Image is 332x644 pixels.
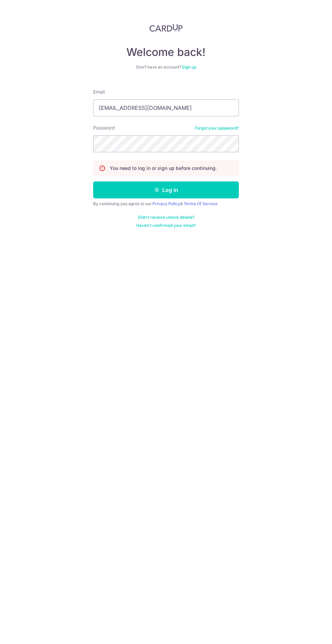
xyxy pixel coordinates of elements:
label: Password [93,124,115,131]
input: Enter your Email [93,99,239,116]
p: You need to log in or sign up before continuing. [110,165,217,172]
div: By continuing you agree to our & [93,201,239,207]
a: Terms Of Service [184,201,217,206]
a: Haven't confirmed your email? [136,223,196,228]
label: Email [93,89,105,95]
button: Log in [93,181,239,198]
img: CardUp Logo [149,24,183,32]
a: Didn't receive unlock details? [138,215,194,220]
h4: Welcome back! [93,45,239,59]
div: Don’t have an account? [93,64,239,70]
a: Forgot your password? [195,125,239,131]
a: Sign up [182,64,196,70]
a: Privacy Policy [152,201,180,206]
